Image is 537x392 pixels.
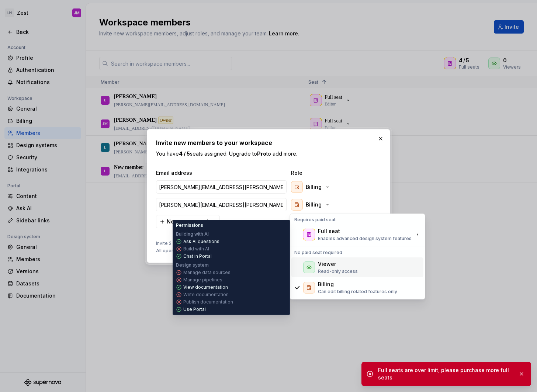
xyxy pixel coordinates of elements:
p: Manage pipelines [183,277,222,283]
div: Billing [318,281,334,288]
span: Role [291,169,365,177]
span: All open design systems and projects [156,248,239,254]
p: Chat in Portal [183,253,212,259]
p: Write documentation [183,292,229,298]
button: New team member [156,215,220,228]
p: View documentation [183,284,228,290]
span: New team member [167,218,215,225]
div: No paid seat required [291,248,423,257]
p: Manage data sources [183,270,231,275]
p: Building with AI [176,231,209,237]
p: Billing [306,201,322,208]
p: Can edit billing related features only [318,289,397,295]
p: Billing [306,183,322,191]
div: Full seat [318,228,340,235]
h2: Invite new members to your workspace [156,138,381,147]
p: Design system [176,262,209,268]
div: Viewer [318,260,336,268]
span: Email address [156,169,288,177]
p: You have seats assigned. Upgrade to to add more. [156,150,381,157]
p: Build with AI [183,246,209,252]
b: Pro [257,150,266,157]
p: Enables advanced design system features [318,236,412,242]
b: 4 / 5 [179,150,190,157]
button: Billing [290,197,333,212]
p: Publish documentation [183,299,233,305]
p: Read-only access [318,268,358,274]
div: Requires paid seat [291,215,423,224]
button: Billing [290,180,333,194]
div: Full seats are over limit, please purchase more full seats [378,367,512,381]
p: Permissions [176,222,203,228]
span: Invite 2 members to: [156,240,246,246]
p: Ask AI questions [183,239,219,244]
p: Use Portal [183,306,206,312]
